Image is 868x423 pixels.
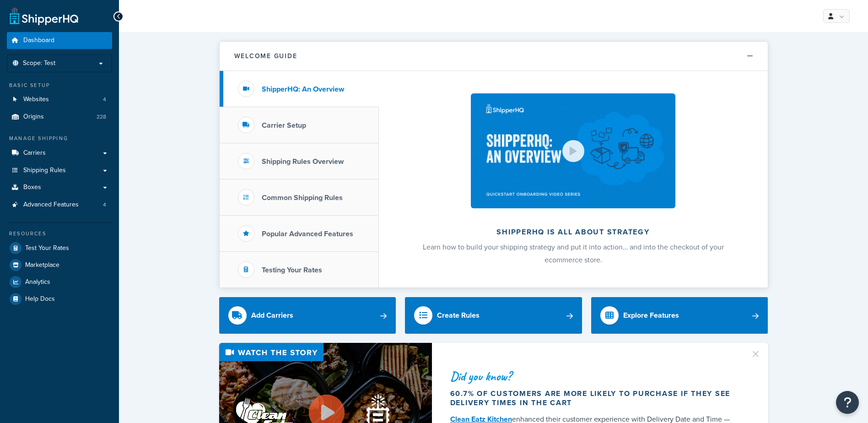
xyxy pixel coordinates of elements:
div: Add Carriers [251,309,293,322]
h3: Common Shipping Rules [262,194,343,202]
a: Advanced Features4 [7,196,112,213]
img: ShipperHQ is all about strategy [471,93,675,208]
span: Origins [23,113,44,121]
a: Origins228 [7,108,112,125]
button: Open Resource Center [836,391,859,414]
a: Shipping Rules [7,162,112,179]
h3: Carrier Setup [262,121,306,130]
a: Create Rules [405,297,582,334]
span: Analytics [25,278,50,286]
button: Welcome Guide [220,42,768,71]
h2: Welcome Guide [234,53,297,60]
h3: Testing Your Rates [262,266,322,274]
div: Basic Setup [7,81,112,89]
h3: Popular Advanced Features [262,230,353,238]
span: Carriers [23,149,46,157]
h3: Shipping Rules Overview [262,157,344,166]
span: Learn how to build your shipping strategy and put it into action… and into the checkout of your e... [423,242,724,265]
a: Analytics [7,274,112,290]
a: Explore Features [591,297,768,334]
div: Create Rules [437,309,480,322]
a: Marketplace [7,257,112,273]
span: Test Your Rates [25,244,69,252]
span: Shipping Rules [23,167,66,174]
a: Boxes [7,179,112,196]
h3: ShipperHQ: An Overview [262,85,344,93]
div: Resources [7,230,112,238]
span: Dashboard [23,37,54,44]
li: Origins [7,108,112,125]
span: 228 [97,113,106,121]
span: 4 [103,201,106,209]
a: Carriers [7,145,112,162]
a: Add Carriers [219,297,396,334]
span: Advanced Features [23,201,79,209]
li: Advanced Features [7,196,112,213]
div: Did you know? [450,370,739,383]
span: Websites [23,96,49,103]
span: Scope: Test [23,60,55,67]
span: Help Docs [25,295,55,303]
a: Websites4 [7,91,112,108]
li: Websites [7,91,112,108]
div: 60.7% of customers are more likely to purchase if they see delivery times in the cart [450,389,739,407]
a: Test Your Rates [7,240,112,256]
span: Boxes [23,184,41,191]
span: 4 [103,96,106,103]
span: Marketplace [25,261,59,269]
h2: ShipperHQ is all about strategy [403,228,744,236]
div: Explore Features [623,309,679,322]
a: Help Docs [7,291,112,307]
a: Dashboard [7,32,112,49]
div: Manage Shipping [7,135,112,142]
